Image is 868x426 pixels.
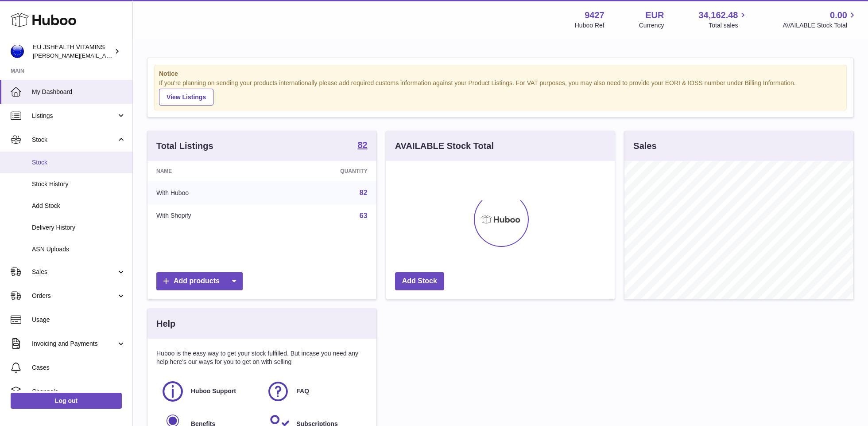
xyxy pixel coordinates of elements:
img: laura@jessicasepel.com [11,45,24,58]
h3: Sales [633,140,656,152]
span: Channels [32,387,126,396]
h3: Total Listings [156,140,213,152]
span: Cases [32,363,126,372]
strong: Notice [159,70,842,78]
div: Currency [639,21,664,30]
strong: 9427 [585,9,604,21]
span: ASN Uploads [32,245,126,254]
p: Huboo is the easy way to get your stock fulfilled. But incase you need any help here's our ways f... [156,349,368,366]
a: 0.00 AVAILABLE Stock Total [783,9,857,30]
td: With Shopify [147,204,271,227]
span: Huboo Support [191,387,236,395]
h3: AVAILABLE Stock Total [395,140,494,152]
th: Quantity [271,161,376,181]
a: 82 [357,141,367,151]
span: Listings [32,112,116,120]
a: Add Stock [395,272,444,290]
a: Add products [156,272,243,290]
h3: Help [156,318,175,330]
div: If you're planning on sending your products internationally please add required customs informati... [159,79,842,106]
span: Usage [32,316,126,324]
span: FAQ [296,387,309,395]
a: 82 [360,189,368,196]
div: Huboo Ref [575,21,604,30]
a: 34,162.48 Total sales [698,9,748,30]
span: My Dashboard [32,88,126,96]
a: FAQ [266,379,363,403]
span: Stock History [32,180,126,188]
strong: 82 [357,141,367,149]
span: Orders [32,292,116,300]
span: Add Stock [32,202,126,210]
span: Delivery History [32,223,126,232]
th: Name [147,161,271,181]
strong: EUR [645,9,664,21]
div: EU JSHEALTH VITAMINS [33,43,112,60]
span: Invoicing and Payments [32,340,116,348]
a: Huboo Support [161,379,257,403]
span: 0.00 [830,9,847,21]
a: View Listings [159,89,213,106]
span: Stock [32,136,116,144]
span: [PERSON_NAME][EMAIL_ADDRESS][DOMAIN_NAME] [33,52,178,59]
span: AVAILABLE Stock Total [783,21,857,30]
span: Sales [32,268,116,276]
td: With Huboo [147,181,271,204]
span: 34,162.48 [698,9,738,21]
a: Log out [11,393,122,409]
span: Stock [32,158,126,167]
span: Total sales [709,21,748,30]
a: 63 [360,212,368,219]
